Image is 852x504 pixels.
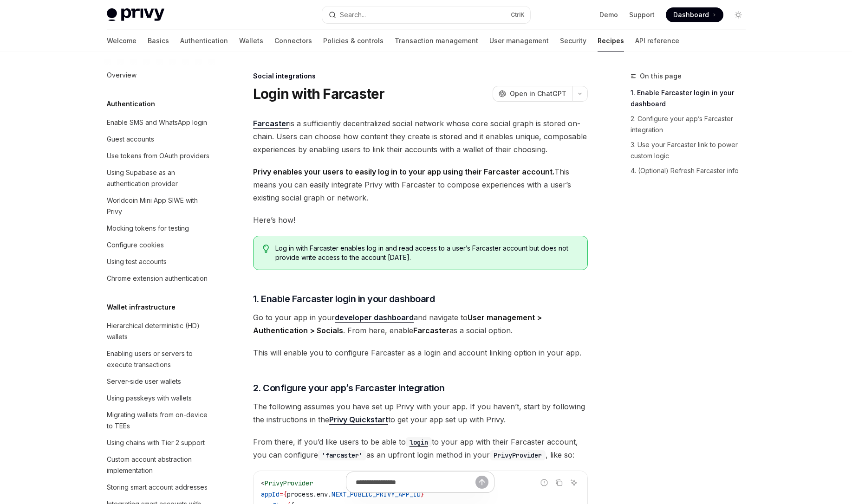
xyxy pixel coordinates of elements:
div: Use tokens from OAuth providers [107,150,209,162]
a: Configure cookies [99,237,218,253]
span: This will enable you to configure Farcaster as a login and account linking option in your app. [253,346,588,359]
div: Guest accounts [107,134,154,145]
a: Use tokens from OAuth providers [99,148,218,164]
div: Server-side user wallets [107,376,181,387]
a: Using passkeys with wallets [99,390,218,407]
div: Mocking tokens for testing [107,223,189,234]
strong: Farcaster [413,326,449,335]
span: Go to your app in your and navigate to . From here, enable as a social option. [253,311,588,337]
div: Worldcoin Mini App SIWE with Privy [107,195,213,217]
button: Open search [322,6,530,23]
a: Policies & controls [323,30,384,52]
div: Using test accounts [107,256,167,267]
div: Using Supabase as an authentication provider [107,167,213,189]
a: Privy Quickstart [329,415,388,425]
div: Search... [340,9,366,20]
code: PrivyProvider [490,450,546,460]
span: Ctrl K [511,11,525,19]
a: Authentication [180,30,228,52]
a: login [406,437,432,446]
div: Overview [107,70,137,81]
a: developer dashboard [335,313,414,323]
div: Migrating wallets from on-device to TEEs [107,409,213,432]
input: Ask a question... [356,472,475,492]
a: Recipes [598,30,624,52]
a: Custom account abstraction implementation [99,451,218,479]
div: Hierarchical deterministic (HD) wallets [107,320,213,342]
span: is a sufficiently decentralized social network whose core social graph is stored on-chain. Users ... [253,117,588,156]
a: Basics [148,30,169,52]
a: Wallets [239,30,263,52]
a: Storing smart account addresses [99,479,218,496]
span: This means you can easily integrate Privy with Farcaster to compose experiences with a user’s exi... [253,165,588,204]
a: Welcome [107,30,137,52]
span: Here’s how! [253,213,588,226]
a: Farcaster [253,119,289,129]
svg: Tip [263,245,269,253]
strong: Privy Quickstart [329,415,388,424]
a: 3. Use your Farcaster link to power custom logic [631,137,753,163]
code: login [406,437,432,447]
div: Using chains with Tier 2 support [107,437,205,448]
a: Using test accounts [99,253,218,270]
a: Mocking tokens for testing [99,220,218,237]
h1: Login with Farcaster [253,85,385,102]
h5: Authentication [107,98,155,110]
a: Enabling users or servers to execute transactions [99,345,218,373]
div: Custom account abstraction implementation [107,454,213,476]
a: Migrating wallets from on-device to TEEs [99,407,218,434]
div: Enable SMS and WhatsApp login [107,117,207,128]
span: The following assumes you have set up Privy with your app. If you haven’t, start by following the... [253,400,588,426]
a: Overview [99,67,218,84]
span: 2. Configure your app’s Farcaster integration [253,381,445,394]
a: API reference [635,30,679,52]
a: Server-side user wallets [99,373,218,390]
div: Using passkeys with wallets [107,393,192,404]
a: Connectors [274,30,312,52]
h5: Wallet infrastructure [107,302,176,313]
button: Open in ChatGPT [493,86,572,102]
span: On this page [640,71,682,82]
span: Dashboard [673,10,709,19]
strong: Privy enables your users to easily log in to your app using their Farcaster account. [253,167,554,176]
div: Storing smart account addresses [107,482,208,493]
button: Send message [475,476,488,489]
a: Transaction management [395,30,478,52]
a: Security [560,30,586,52]
strong: Farcaster [253,119,289,128]
a: 1. Enable Farcaster login in your dashboard [631,85,753,111]
a: Guest accounts [99,131,218,148]
div: Configure cookies [107,239,164,251]
div: Social integrations [253,71,588,81]
span: Open in ChatGPT [510,89,566,98]
span: From there, if you’d like users to be able to to your app with their Farcaster account, you can c... [253,435,588,461]
a: Chrome extension authentication [99,270,218,287]
a: Using chains with Tier 2 support [99,434,218,451]
a: User management [489,30,549,52]
a: Using Supabase as an authentication provider [99,164,218,192]
div: Chrome extension authentication [107,273,208,284]
a: Demo [599,10,618,19]
a: Worldcoin Mini App SIWE with Privy [99,192,218,220]
a: Hierarchical deterministic (HD) wallets [99,317,218,345]
a: 4. (Optional) Refresh Farcaster info [631,163,753,178]
a: 2. Configure your app’s Farcaster integration [631,111,753,137]
code: 'farcaster' [318,450,366,460]
a: Enable SMS and WhatsApp login [99,114,218,131]
div: Enabling users or servers to execute transactions [107,348,213,370]
span: 1. Enable Farcaster login in your dashboard [253,292,435,305]
img: light logo [107,8,164,21]
a: Support [629,10,655,19]
a: Dashboard [666,7,723,22]
button: Toggle dark mode [731,7,746,22]
span: Log in with Farcaster enables log in and read access to a user’s Farcaster account but does not p... [275,244,578,262]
